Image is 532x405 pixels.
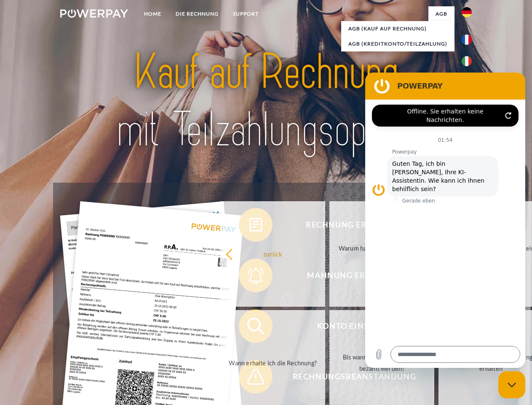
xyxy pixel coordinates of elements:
[365,73,525,368] iframe: Messaging-Fenster
[462,7,472,17] img: de
[334,351,429,374] div: Bis wann muss die Rechnung bezahlt werden?
[168,6,226,22] a: DIE RECHNUNG
[462,35,472,45] img: fr
[225,248,320,259] div: zurück
[80,40,452,162] img: title-powerpay_de.svg
[225,357,320,368] div: Wann erhalte ich die Rechnung?
[341,36,454,51] a: AGB (Kreditkonto/Teilzahlung)
[226,6,266,22] a: SUPPORT
[462,56,472,66] img: it
[341,21,454,36] a: AGB (Kauf auf Rechnung)
[60,9,128,18] img: logo-powerpay-white.svg
[334,243,429,265] div: Warum habe ich eine Rechnung erhalten?
[498,371,525,398] iframe: Schaltfläche zum Öffnen des Messaging-Fensters; Konversation läuft
[137,6,168,22] a: Home
[428,6,454,22] a: agb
